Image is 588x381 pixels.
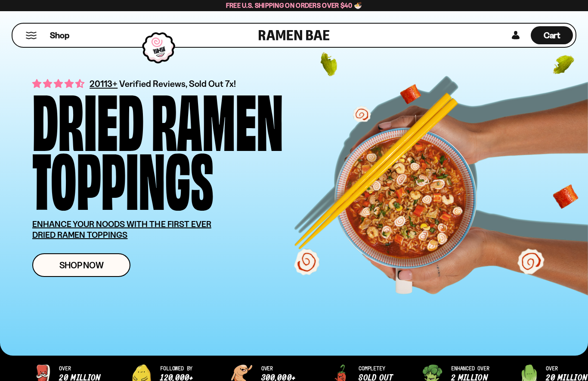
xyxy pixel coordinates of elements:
[50,30,69,41] span: Shop
[152,88,283,147] div: Ramen
[32,88,144,147] div: Dried
[32,147,214,206] div: Toppings
[25,32,37,39] button: Mobile Menu Trigger
[544,30,560,40] span: Cart
[531,24,573,47] a: Cart
[32,253,130,277] a: Shop Now
[32,219,211,240] u: ENHANCE YOUR NOODS WITH THE FIRST EVER DRIED RAMEN TOPPINGS
[59,261,104,270] span: Shop Now
[226,1,362,9] span: Free U.S. Shipping on Orders over $40 🍜
[50,26,69,44] a: Shop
